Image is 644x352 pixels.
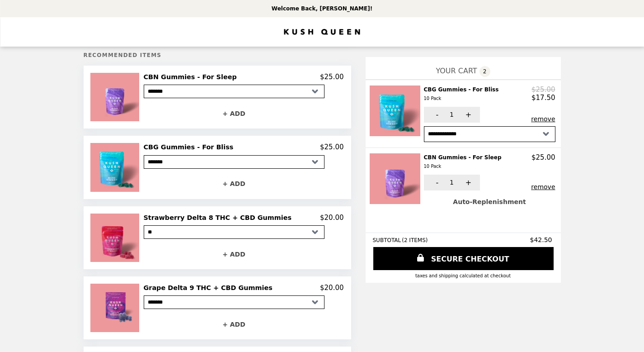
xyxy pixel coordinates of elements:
h2: Strawberry Delta 8 THC + CBD Gummies [144,214,296,222]
select: Select a subscription option [424,126,555,142]
span: 2 [479,66,490,77]
img: Grape Delta 9 THC + CBD Gummies [90,284,141,332]
h2: Grape Delta 9 THC + CBD Gummies [144,284,276,292]
select: Select a product variant [144,155,324,169]
button: + [455,107,480,123]
p: $25.00 [320,73,344,81]
button: + ADD [144,176,324,192]
p: $20.00 [320,214,344,222]
img: Strawberry Delta 8 THC + CBD Gummies [90,214,141,262]
span: SUBTOTAL [373,237,402,243]
p: $20.00 [320,284,344,292]
button: + [455,175,480,190]
img: CBN Gummies - For Sleep [90,73,141,121]
img: CBG Gummies - For Bliss [370,86,423,136]
button: + ADD [144,246,324,262]
div: 10 Pack [424,95,499,103]
p: $25.00 [320,143,344,151]
h2: CBN Gummies - For Sleep [424,153,505,171]
div: Taxes and Shipping calculated at checkout [373,273,554,278]
p: $25.00 [531,153,555,162]
button: + ADD [144,105,324,121]
span: YOUR CART [436,67,477,75]
div: 10 Pack [424,162,502,171]
button: remove [531,115,555,123]
p: Welcome Back, [PERSON_NAME]! [272,5,372,12]
img: Brand Logo [284,23,360,41]
button: remove [531,183,555,190]
span: $42.50 [530,236,554,243]
span: 1 [450,179,454,186]
span: 1 [450,111,454,118]
p: $25.00 [531,86,555,94]
button: - [424,107,449,123]
select: Select a product variant [144,295,324,309]
p: $17.50 [531,94,555,102]
h2: CBG Gummies - For Bliss [144,143,237,151]
button: Auto-Replenishment [424,194,555,210]
span: ( 2 ITEMS ) [402,237,428,243]
h2: CBN Gummies - For Sleep [144,73,240,81]
button: - [424,175,449,190]
a: SECURE CHECKOUT [373,247,554,270]
h2: CBG Gummies - For Bliss [424,86,503,103]
img: CBN Gummies - For Sleep [370,153,423,204]
select: Select a product variant [144,225,324,239]
button: + ADD [144,316,324,332]
img: CBG Gummies - For Bliss [90,143,141,191]
select: Select a product variant [144,85,324,98]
